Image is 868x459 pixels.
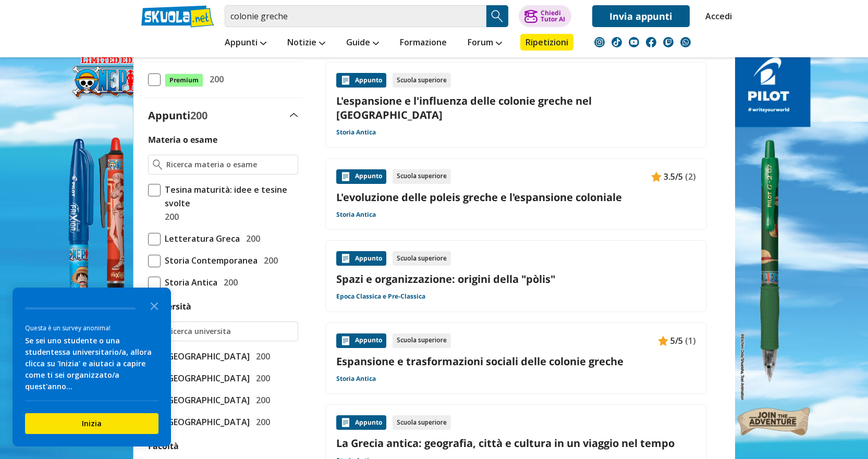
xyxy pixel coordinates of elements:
[680,37,691,47] img: WhatsApp
[336,210,376,219] a: Storia Antica
[592,5,690,27] a: Invia appunti
[340,336,351,346] img: Appunti contenuto
[219,276,238,289] span: 200
[161,254,258,267] span: Storia Contemporanea
[465,34,505,53] a: Forum
[519,5,571,27] button: ChiediTutor AI
[397,34,449,53] a: Formazione
[670,334,683,348] span: 5/5
[646,37,656,47] img: facebook
[344,34,382,53] a: Guide
[161,183,298,210] span: Tesina maturità: idee e tesine svolte
[336,251,386,266] div: Appunto
[336,292,425,301] a: Epoca Classica e Pre-Classica
[541,10,565,22] div: Chiedi Tutor AI
[25,335,158,392] div: Se sei uno studente o una studentessa universitario/a, allora clicca su 'Inizia' e aiutaci a capi...
[393,333,451,348] div: Scuola superiore
[685,170,696,183] span: (2)
[336,272,696,286] a: Spazi e organizzazione: origini della "pòlis"
[252,415,270,429] span: 200
[336,169,386,184] div: Appunto
[252,393,270,407] span: 200
[340,75,351,85] img: Appunti contenuto
[393,251,451,266] div: Scuola superiore
[166,159,293,170] input: Ricerca materia o esame
[520,34,573,51] a: Ripetizioni
[161,276,217,289] span: Storia Antica
[144,295,165,316] button: Close the survey
[252,371,270,385] span: 200
[260,254,278,267] span: 200
[285,34,328,53] a: Notizie
[486,5,508,27] button: Search Button
[205,72,224,86] span: 200
[393,169,451,184] div: Scuola superiore
[664,170,683,183] span: 3.5/5
[594,37,605,47] img: instagram
[705,5,727,27] a: Accedi
[336,436,696,450] a: La Grecia antica: geografia, città e cultura in un viaggio nel tempo
[252,350,270,363] span: 200
[148,108,207,122] label: Appunti
[340,171,351,182] img: Appunti contenuto
[336,190,696,204] a: L'evoluzione delle poleis greche e l'espansione coloniale
[190,108,207,122] span: 200
[165,73,203,87] span: Premium
[336,354,696,368] a: Espansione e trasformazioni sociali delle colonie greche
[336,333,386,348] div: Appunto
[393,415,451,430] div: Scuola superiore
[612,37,622,47] img: tiktok
[340,417,351,428] img: Appunti contenuto
[161,232,240,245] span: Letteratura Greca
[658,336,668,346] img: Appunti contenuto
[290,113,298,117] img: Apri e chiudi sezione
[336,94,696,122] a: L'espansione e l'influenza delle colonie greche nel [GEOGRAPHIC_DATA]
[336,128,376,137] a: Storia Antica
[490,8,505,24] img: Cerca appunti, riassunti o versioni
[161,210,179,224] span: 200
[629,37,639,47] img: youtube
[25,413,158,434] button: Inizia
[161,350,250,363] span: [GEOGRAPHIC_DATA]
[663,37,674,47] img: twitch
[161,371,250,385] span: [GEOGRAPHIC_DATA]
[153,159,163,170] img: Ricerca materia o esame
[25,323,158,333] div: Questa è un survey anonima!
[161,415,250,429] span: [GEOGRAPHIC_DATA]
[340,253,351,264] img: Appunti contenuto
[161,393,250,407] span: [GEOGRAPHIC_DATA]
[222,34,269,53] a: Appunti
[148,134,217,145] label: Materia o esame
[336,375,376,383] a: Storia Antica
[242,232,260,245] span: 200
[13,288,171,446] div: Survey
[225,5,486,27] input: Cerca appunti, riassunti o versioni
[336,73,386,88] div: Appunto
[685,334,696,348] span: (1)
[651,171,662,182] img: Appunti contenuto
[166,326,293,337] input: Ricerca universita
[393,73,451,88] div: Scuola superiore
[336,415,386,430] div: Appunto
